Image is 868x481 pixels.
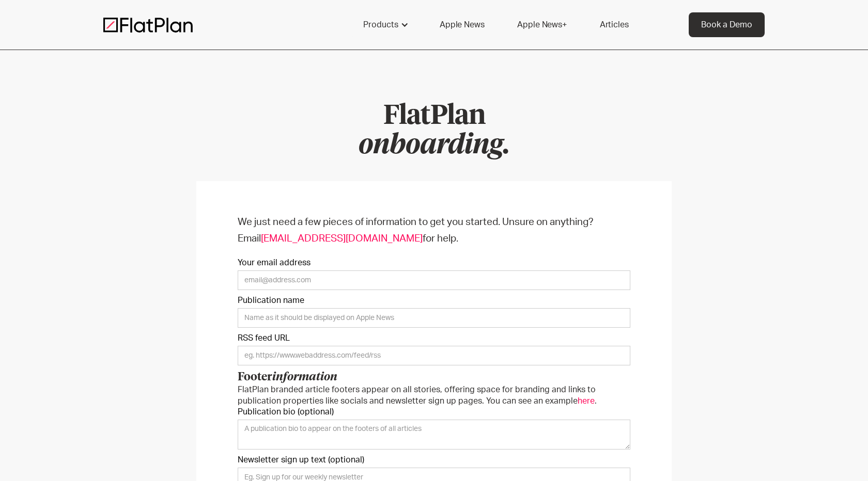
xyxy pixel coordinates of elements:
[427,12,497,37] a: Apple News
[238,214,630,247] p: We just need a few pieces of information to get you started. Unsure on anything? Email for help.
[238,295,630,306] label: Publication name
[689,12,765,37] a: Book a Demo
[261,234,423,244] a: [EMAIL_ADDRESS][DOMAIN_NAME]
[578,397,595,405] a: here
[587,12,641,37] a: Articles
[701,19,752,31] div: Book a Demo
[238,346,630,365] input: eg. https://www.webaddress.com/feed/rss
[238,333,630,343] label: RSS feed URL
[359,132,509,159] em: onboarding.
[351,12,419,37] div: Products
[238,258,630,268] label: Your email address
[238,384,630,407] p: FlatPlan branded article footers appear on all stories, offering space for branding and links to ...
[238,407,630,417] label: Publication bio (optional)
[103,102,765,161] h1: FlatPlan
[238,455,630,465] label: Newsletter sign up text (optional)
[238,371,630,384] h3: Footer
[238,270,630,290] input: email@address.com
[505,12,579,37] a: Apple News+
[238,308,630,328] input: Name as it should be displayed on Apple News
[363,19,398,31] div: Products
[272,372,337,383] em: information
